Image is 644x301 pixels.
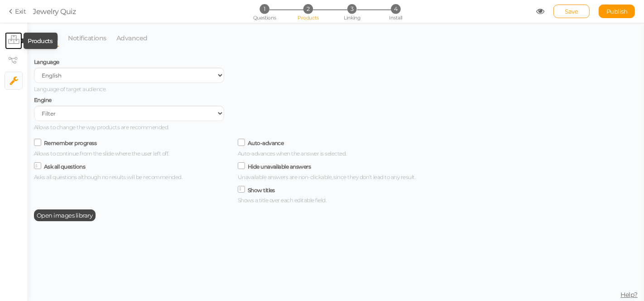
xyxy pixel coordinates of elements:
a: Products [5,32,22,49]
span: Asks all questions although no results will be recommended. [34,174,183,180]
span: Products [298,15,319,21]
span: Allows to change the way products are recommended. [34,124,169,131]
span: Questions [253,15,276,21]
div: Jewelry Quiz [33,6,76,17]
li: 4 Install [375,4,417,14]
span: Unavailable answers are non-clickable, since they don’t lead to any result. [238,174,416,180]
label: Auto-advance [248,140,284,146]
span: 2 [303,4,313,14]
span: Help? [621,291,638,299]
span: Publish [606,8,628,15]
label: Hide unavailable answers [248,163,311,170]
tip-tip: Products [28,37,53,44]
span: Open images library [37,212,93,219]
li: Products [5,32,23,50]
a: Advanced [116,29,148,47]
span: Shows a title over each editable field. [238,197,327,204]
span: Auto-advances when the answer is selected. [238,150,346,157]
li: 2 Products [287,4,329,14]
a: General [34,29,59,47]
li: 1 Questions [243,4,285,14]
span: Allows to continue from the slide where the user left off. [34,150,169,157]
label: Ask all questions [44,163,86,170]
a: Notifications [68,29,107,47]
label: Show titles [248,187,275,194]
span: Language [34,58,59,65]
span: Engine [34,97,52,103]
li: 3 Linking [331,4,373,14]
span: Linking [344,15,360,21]
span: Language of target audience. [34,86,106,92]
span: 3 [347,4,357,14]
span: 1 [260,4,269,14]
label: Remember progress [44,140,97,146]
div: Save [553,5,590,18]
span: Install [389,15,402,21]
a: Exit [9,7,26,16]
span: Save [565,8,578,15]
span: 4 [391,4,400,14]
